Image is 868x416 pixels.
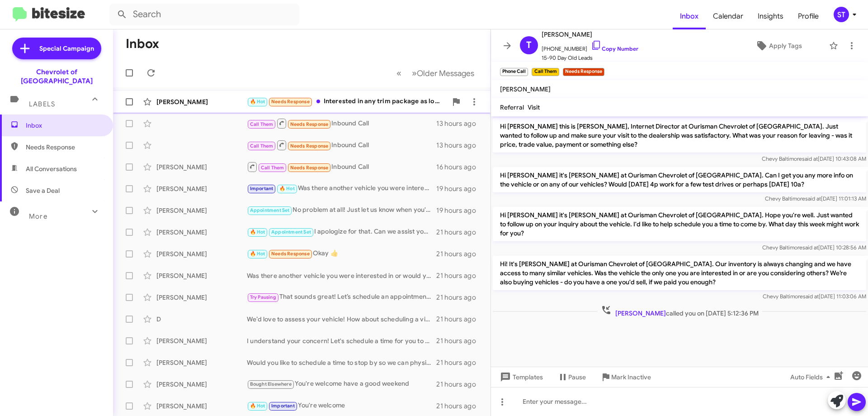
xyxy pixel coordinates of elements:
[156,293,247,302] div: [PERSON_NAME]
[247,315,436,324] div: We’d love to assess your vehicle! How about scheduling a visit so we can evaluate it and discuss ...
[750,3,791,29] span: Insights
[156,315,247,324] div: D
[156,206,247,215] div: [PERSON_NAME]
[250,207,290,213] span: Appointment Set
[271,251,310,257] span: Needs Response
[436,402,483,411] div: 21 hours ago
[29,212,47,220] span: More
[436,315,483,324] div: 21 hours ago
[491,369,550,385] button: Templates
[763,293,866,300] span: Chevy Baltimore [DATE] 11:03:06 AM
[417,68,474,78] span: Older Messages
[436,249,483,258] div: 21 hours ago
[591,45,638,52] a: Copy Number
[26,164,77,173] span: All Conversations
[436,184,483,193] div: 19 hours ago
[762,155,866,162] span: Chevy Baltimore [DATE] 10:43:08 AM
[500,85,551,93] span: [PERSON_NAME]
[493,256,866,290] p: Hi! It's [PERSON_NAME] at Ourisman Chevrolet of [GEOGRAPHIC_DATA]. Our inventory is always changi...
[156,271,247,280] div: [PERSON_NAME]
[12,38,101,59] a: Special Campaign
[542,53,638,62] span: 15-90 Day Old Leads
[526,38,532,53] span: T
[802,244,818,251] span: said at
[436,228,483,237] div: 21 hours ago
[247,161,436,172] div: Inbound Call
[834,7,849,22] div: ST
[156,336,247,345] div: [PERSON_NAME]
[706,3,750,29] a: Calendar
[250,294,276,300] span: Try Pausing
[528,103,540,111] span: Visit
[29,100,55,108] span: Labels
[493,118,866,153] p: Hi [PERSON_NAME] this is [PERSON_NAME], Internet Director at Ourisman Chevrolet of [GEOGRAPHIC_DA...
[26,143,103,152] span: Needs Response
[805,195,821,202] span: said at
[247,249,436,259] div: Okay 👍
[156,249,247,258] div: [PERSON_NAME]
[247,139,436,151] div: Inbound Call
[436,271,483,280] div: 21 hours ago
[279,186,295,191] span: 🔥 Hot
[247,96,447,107] div: Interested in any trim package as long as it has these options 2024 or newer and less than 10k miles
[803,293,819,300] span: said at
[26,121,103,130] span: Inbox
[790,369,834,385] span: Auto Fields
[250,143,274,149] span: Call Them
[250,251,265,257] span: 🔥 Hot
[769,38,802,54] span: Apply Tags
[412,67,417,79] span: »
[550,369,593,385] button: Pause
[290,165,329,171] span: Needs Response
[765,195,866,202] span: Chevy Baltimore [DATE] 11:01:13 AM
[436,336,483,345] div: 21 hours ago
[783,369,841,385] button: Auto Fields
[532,68,559,76] small: Call Them
[156,358,247,367] div: [PERSON_NAME]
[109,4,299,25] input: Search
[26,186,60,195] span: Save a Deal
[250,381,292,387] span: Bought Elsewhere
[156,402,247,411] div: [PERSON_NAME]
[436,163,483,172] div: 16 hours ago
[290,143,329,149] span: Needs Response
[261,165,284,171] span: Call Them
[247,401,436,411] div: You're welcome
[542,29,638,40] span: [PERSON_NAME]
[732,38,825,54] button: Apply Tags
[156,380,247,389] div: [PERSON_NAME]
[406,64,480,82] button: Next
[39,44,94,53] span: Special Campaign
[436,293,483,302] div: 21 hours ago
[247,227,436,237] div: I apologize for that. Can we assist you in scheduling an appointment to discuss buying your vehicle?
[156,163,247,172] div: [PERSON_NAME]
[436,141,483,150] div: 13 hours ago
[436,380,483,389] div: 21 hours ago
[247,205,436,215] div: No problem at all! Just let us know when you're ready.
[498,369,543,385] span: Templates
[250,186,274,191] span: Important
[247,379,436,389] div: You're welcome have a good weekend
[673,3,706,29] a: Inbox
[568,369,586,385] span: Pause
[271,99,310,105] span: Needs Response
[542,40,638,53] span: [PHONE_NUMBER]
[391,64,407,82] button: Previous
[250,99,265,105] span: 🔥 Hot
[156,184,247,193] div: [PERSON_NAME]
[392,64,480,82] nav: Page navigation example
[271,403,295,409] span: Important
[250,229,265,235] span: 🔥 Hot
[500,103,524,111] span: Referral
[593,369,658,385] button: Mark Inactive
[436,206,483,215] div: 19 hours ago
[597,305,762,318] span: called you on [DATE] 5:12:36 PM
[436,119,483,128] div: 13 hours ago
[791,3,826,29] span: Profile
[156,97,247,106] div: [PERSON_NAME]
[247,292,436,302] div: That sounds great! Let’s schedule an appointment for next week to check out your Pilot. What day ...
[615,309,666,317] span: [PERSON_NAME]
[126,37,159,51] h1: Inbox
